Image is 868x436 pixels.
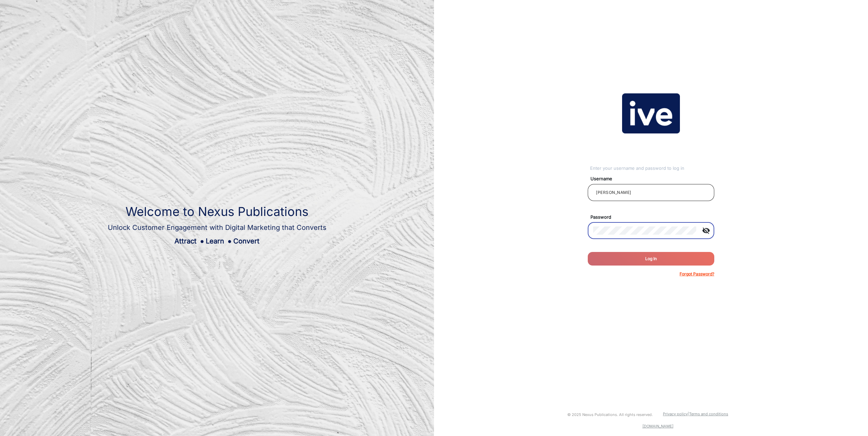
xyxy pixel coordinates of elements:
small: © 2025 Nexus Publications. All rights reserved. [567,412,653,417]
span: ● [200,237,204,245]
mat-label: Username [585,176,722,182]
img: vmg-logo [622,93,680,133]
button: Log In [588,252,714,266]
mat-label: Password [585,214,722,221]
div: Attract Learn Convert [108,236,327,246]
mat-icon: visibility_off [698,226,714,235]
a: [DOMAIN_NAME] [642,424,673,429]
a: Privacy policy [663,412,688,416]
span: ● [228,237,232,245]
a: Terms and conditions [689,412,728,416]
p: Forgot Password? [680,271,714,277]
input: Your username [593,188,709,197]
div: Unlock Customer Engagement with Digital Marketing that Converts [108,222,327,233]
div: Enter your username and password to log in [590,165,714,172]
a: | [688,412,689,416]
h1: Welcome to Nexus Publications [108,204,327,219]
